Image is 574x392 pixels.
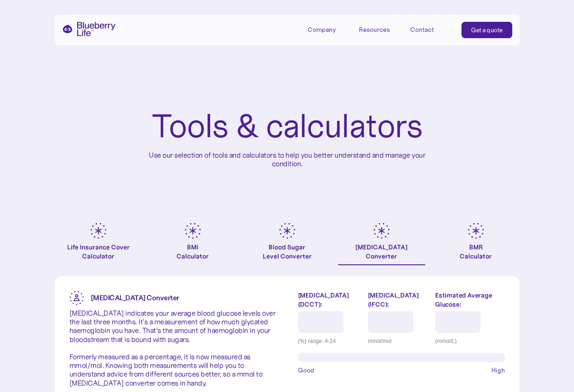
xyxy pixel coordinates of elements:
div: Blood Sugar Level Converter [263,243,312,261]
div: BMR Calculator [460,243,492,261]
p: [MEDICAL_DATA] indicates your average blood glucose levels over the last three months. It’s a mea... [69,309,276,387]
div: Resources [359,26,390,34]
span: Good [298,366,314,375]
h1: Tools & calculators [152,109,422,144]
div: Get a quote [471,25,503,35]
a: BMICalculator [149,223,236,265]
div: (mmol/L) [435,337,505,346]
div: mmol/mol [368,337,428,346]
div: Life Insurance Cover Calculator [55,243,142,261]
a: Life Insurance Cover Calculator [55,223,142,265]
div: Contact [410,26,434,34]
div: [MEDICAL_DATA] Converter [355,243,407,261]
a: Contact [410,22,451,37]
div: (%) range: 4-24 [298,337,361,346]
strong: [MEDICAL_DATA] Converter [91,293,179,302]
label: [MEDICAL_DATA] (DCCT): [298,291,361,309]
div: BMI Calculator [177,243,209,261]
p: Use our selection of tools and calculators to help you better understand and manage your condition. [142,151,432,168]
span: High [491,366,505,375]
label: [MEDICAL_DATA] (IFCC): [368,291,428,309]
a: home [62,22,116,36]
a: [MEDICAL_DATA]Converter [338,223,425,265]
div: Company [308,22,348,37]
label: Estimated Average Glucose: [435,291,505,309]
a: Blood SugarLevel Converter [244,223,331,265]
a: Get a quote [461,22,512,38]
div: Resources [359,22,400,37]
a: BMRCalculator [432,223,520,265]
div: Company [308,26,336,34]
